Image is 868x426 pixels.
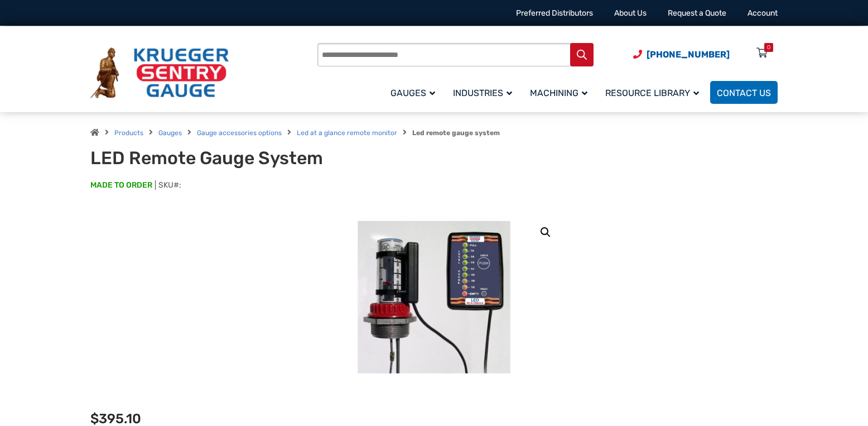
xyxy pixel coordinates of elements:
[197,129,282,137] a: Gauge accessories options
[350,213,518,381] img: LED Remote Gauge System
[717,88,771,98] span: Contact Us
[114,129,143,137] a: Products
[523,79,599,106] a: Machining
[90,47,229,99] img: Krueger Sentry Gauge
[155,180,181,190] span: SKU#:
[767,43,770,52] div: 0
[158,129,182,137] a: Gauges
[710,81,778,104] a: Contact Us
[516,8,593,18] a: Preferred Distributors
[446,79,523,106] a: Industries
[536,222,556,242] a: View full-screen image gallery
[647,49,730,60] span: [PHONE_NUMBER]
[614,8,647,18] a: About Us
[530,88,587,98] span: Machining
[90,147,365,169] h1: LED Remote Gauge System
[605,88,699,98] span: Resource Library
[633,47,730,61] a: Phone Number (920) 434-8860
[412,129,500,137] strong: Led remote gauge system
[384,79,446,106] a: Gauges
[668,8,726,18] a: Request a Quote
[453,88,512,98] span: Industries
[90,180,152,191] span: MADE TO ORDER
[748,8,778,18] a: Account
[599,79,710,106] a: Resource Library
[390,88,435,98] span: Gauges
[297,129,397,137] a: Led at a glance remote monitor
